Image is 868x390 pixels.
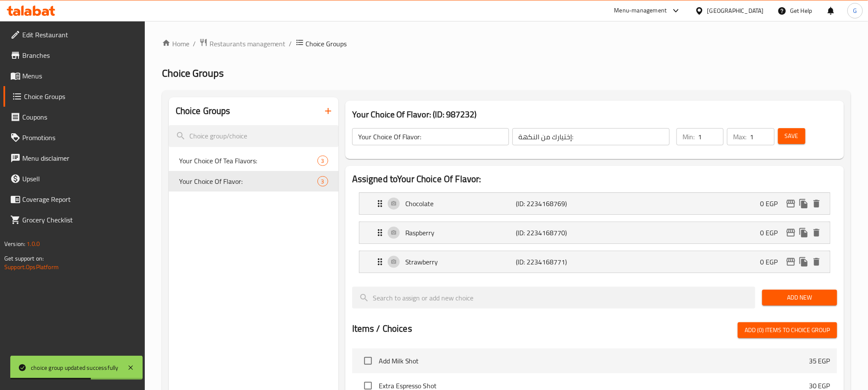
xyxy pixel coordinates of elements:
[22,71,138,81] span: Menus
[797,197,810,210] button: duplicate
[22,50,138,60] span: Branches
[784,197,797,210] button: edit
[745,325,830,336] span: Add (0) items to choice group
[199,38,286,49] a: Restaurants management
[352,218,837,247] li: Expand
[3,45,145,66] a: Branches
[3,127,145,148] a: Promotions
[317,156,328,166] div: Choices
[516,257,590,267] p: (ID: 2234168771)
[3,86,145,107] a: Choice Groups
[797,226,810,239] button: duplicate
[22,153,138,163] span: Menu disclaimer
[289,39,292,49] li: /
[784,255,797,268] button: edit
[3,210,145,230] a: Grocery Checklist
[22,194,138,204] span: Coverage Report
[179,176,317,186] span: Your Choice Of Flavor:
[22,132,138,143] span: Promotions
[352,108,837,121] h3: Your Choice Of Flavor: (ID: 987232)
[176,105,230,117] h2: Choice Groups
[359,251,830,273] div: Expand
[516,198,590,209] p: (ID: 2234168769)
[359,222,830,243] div: Expand
[352,173,837,186] h2: Assigned to Your Choice Of Flavor:
[318,157,328,165] span: 3
[169,150,338,171] div: Your Choice Of Tea Flavors:3
[4,261,59,273] a: Support.OpsPlatform
[162,39,189,49] a: Home
[3,168,145,189] a: Upsell
[784,226,797,239] button: edit
[733,132,746,142] p: Max:
[379,356,809,366] span: Add Milk Shot
[738,322,837,338] button: Add (0) items to choice group
[614,6,667,16] div: Menu-management
[27,238,40,249] span: 1.0.0
[3,24,145,45] a: Edit Restaurant
[762,290,837,306] button: Add New
[317,176,328,186] div: Choices
[405,228,516,238] p: Raspberry
[306,39,347,49] span: Choice Groups
[352,247,837,276] li: Expand
[359,193,830,214] div: Expand
[4,253,44,264] span: Get support on:
[210,39,286,49] span: Restaurants management
[31,363,119,372] div: choice group updated successfully
[352,287,755,309] input: search
[22,112,138,122] span: Coupons
[797,255,810,268] button: duplicate
[169,125,338,147] input: search
[4,238,25,249] span: Version:
[809,356,830,366] p: 35 EGP
[769,292,830,303] span: Add New
[22,174,138,184] span: Upsell
[853,6,857,15] span: G
[516,228,590,238] p: (ID: 2234168770)
[352,189,837,218] li: Expand
[193,39,196,49] li: /
[3,148,145,168] a: Menu disclaimer
[24,91,138,102] span: Choice Groups
[405,257,516,267] p: Strawberry
[810,226,823,239] button: delete
[3,66,145,86] a: Menus
[352,322,412,335] h2: Items / Choices
[760,198,784,209] p: 0 EGP
[707,6,764,15] div: [GEOGRAPHIC_DATA]
[169,171,338,192] div: Your Choice Of Flavor:3
[318,177,328,186] span: 3
[682,132,694,142] p: Min:
[3,189,145,210] a: Coverage Report
[22,30,138,40] span: Edit Restaurant
[359,352,377,370] span: Select choice
[760,257,784,267] p: 0 EGP
[785,131,799,141] span: Save
[810,255,823,268] button: delete
[162,38,851,49] nav: breadcrumb
[810,197,823,210] button: delete
[3,107,145,127] a: Coupons
[405,198,516,209] p: Chocolate
[760,228,784,238] p: 0 EGP
[778,128,805,144] button: Save
[22,215,138,225] span: Grocery Checklist
[179,156,317,166] span: Your Choice Of Tea Flavors:
[162,63,224,83] span: Choice Groups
